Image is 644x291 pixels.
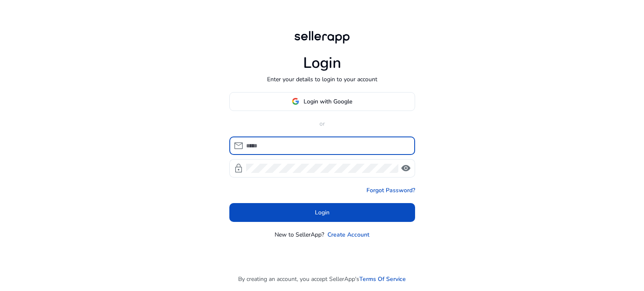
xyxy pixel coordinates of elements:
[366,186,415,195] a: Forgot Password?
[275,230,324,239] p: New to SellerApp?
[292,98,299,105] img: google-logo.svg
[303,54,341,72] h1: Login
[229,119,415,128] p: or
[234,163,244,173] span: lock
[315,208,330,217] span: Login
[327,230,369,239] a: Create Account
[304,97,352,106] span: Login with Google
[229,203,415,222] button: Login
[359,275,406,283] a: Terms Of Service
[234,141,244,151] span: mail
[401,163,411,173] span: visibility
[267,75,377,84] p: Enter your details to login to your account
[229,92,415,111] button: Login with Google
